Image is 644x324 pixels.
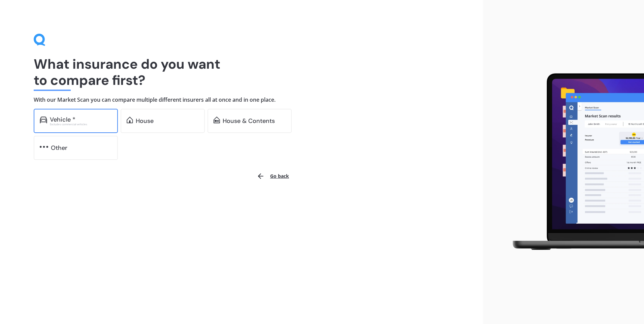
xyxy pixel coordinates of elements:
div: Vehicle * [50,116,75,123]
img: home.91c183c226a05b4dc763.svg [127,117,133,123]
img: home-and-contents.b802091223b8502ef2dd.svg [214,117,220,123]
h4: With our Market Scan you can compare multiple different insurers all at once and in one place. [34,96,449,103]
img: other.81dba5aafe580aa69f38.svg [40,143,48,150]
div: Other [51,144,67,151]
img: car.f15378c7a67c060ca3f3.svg [40,117,47,123]
h1: What insurance do you want to compare first? [34,56,449,88]
div: House & Contents [223,118,275,124]
div: Excludes commercial vehicles [50,123,112,126]
img: laptop.webp [503,69,644,255]
div: House [136,118,154,124]
button: Go back [253,168,293,184]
